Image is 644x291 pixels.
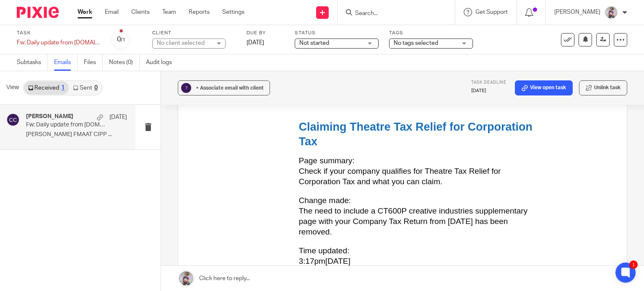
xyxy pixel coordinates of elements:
a: Emails [54,54,78,71]
a: Notes (0) [109,54,140,71]
div: 1 [61,85,65,91]
p: FMAAT CIPP [122,31,158,39]
a: Audit logs [146,54,178,71]
a: Files [84,54,103,71]
small: /1 [121,38,125,42]
a: Work [78,8,92,16]
span: + Associate email with client [196,85,264,90]
p: [DATE] [471,88,506,94]
a: [DOMAIN_NAME] [291,65,340,72]
p: [PERSON_NAME] [122,21,406,31]
span: No tags selected [394,40,438,46]
img: Pixie [17,7,59,18]
a: View open task [515,80,573,95]
span: [DATE] [247,40,264,46]
img: DBTieDye.jpg [605,6,618,19]
a: Clients [131,8,150,16]
p: O: 01925 909170 [122,57,169,65]
div: Fw: Daily update from GOV.UK for: Tax agent and adviser guidance [17,39,101,47]
p: Fw: Daily update from [DOMAIN_NAME] for: Tax agent and adviser guidance [26,121,107,129]
div: ? [181,83,191,93]
a: Sent0 [69,81,101,95]
button: ? + Associate email with client [178,80,270,95]
img: svg%3E [6,113,20,126]
p: M: [122,50,169,57]
span: Task deadline [471,80,506,85]
div: 0 [117,35,125,44]
a: Subtasks [17,54,48,71]
p: Accountant / Director [122,39,184,46]
h2: Tax agent and adviser guidance [81,184,316,203]
a: [PERSON_NAME][EMAIL_ADDRESS][DOMAIN_NAME] [128,65,283,72]
a: Received1 [24,81,69,95]
button: Unlink task [579,80,627,95]
a: [DOMAIN_NAME] [138,142,257,157]
p: [PERSON_NAME] [554,8,600,16]
div: No client selected [157,39,211,47]
a: Email [105,8,119,16]
a: Claiming Film Tax Relief for Corporation Tax [81,233,297,260]
a: 07900907314 [129,50,166,57]
p: W: .[GEOGRAPHIC_DATA] [284,65,407,72]
a: Reports [189,8,210,16]
p: [PERSON_NAME]​​​​ FMAAT CIPP ... [26,131,127,138]
span: View [6,83,19,92]
label: Status [295,30,379,36]
div: 1 [629,260,638,269]
p: Daily update from GOV.​[GEOGRAPHIC_DATA] for: [81,165,316,175]
a: Settings [222,8,244,16]
div: Fw: Daily update from [DOMAIN_NAME] for: Tax agent and adviser guidance [17,39,101,47]
label: Due by [247,30,284,36]
label: Client [152,30,236,36]
label: Task [17,30,101,36]
input: Search [354,10,430,18]
p: E: [122,65,283,72]
div: 0 [94,85,98,91]
span: Not started [299,40,329,46]
a: Team [162,8,176,16]
p: [DATE] [109,113,127,121]
p: | [283,65,284,72]
span: [DOMAIN_NAME] [161,142,257,157]
span: Get Support [475,9,508,15]
label: Tags [389,30,473,36]
h4: [PERSON_NAME] [26,113,73,120]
